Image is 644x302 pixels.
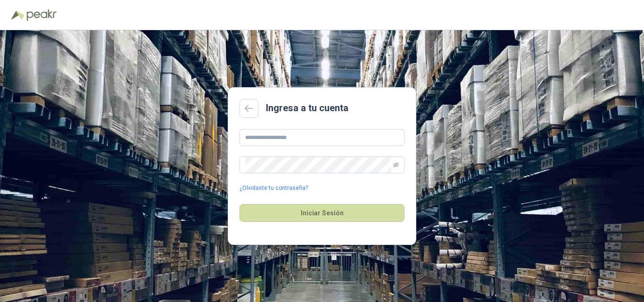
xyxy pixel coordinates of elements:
a: ¿Olvidaste tu contraseña? [239,184,308,193]
button: Iniciar Sesión [239,204,405,222]
span: eye-invisible [393,162,399,168]
img: Peakr [26,9,57,21]
img: Logo [11,10,25,20]
h2: Ingresa a tu cuenta [266,101,348,115]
